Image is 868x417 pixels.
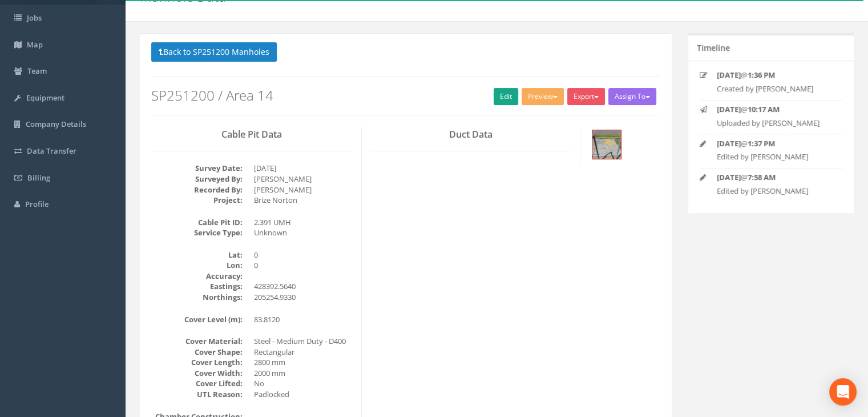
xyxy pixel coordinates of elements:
[254,174,353,185] dd: [PERSON_NAME]
[27,173,50,183] span: Billing
[717,83,833,94] p: Created by [PERSON_NAME]
[254,163,353,174] dd: [DATE]
[26,93,64,103] span: Equipment
[608,88,656,105] button: Assign To
[748,172,776,182] strong: 7:58 AM
[748,138,775,149] strong: 1:37 PM
[254,195,353,206] dd: Brize Norton
[254,292,353,303] dd: 205254.9330
[829,378,857,406] div: Open Intercom Messenger
[567,88,605,105] button: Export
[27,146,76,156] span: Data Transfer
[697,43,730,52] h5: Timeline
[717,172,833,183] p: @
[151,42,277,62] button: Back to SP251200 Manholes
[151,314,243,325] dt: Cover Level (m):
[151,260,243,271] dt: Lon:
[151,88,660,103] h2: SP251200 / Area 14
[254,357,353,368] dd: 2800 mm
[717,70,741,80] strong: [DATE]
[151,347,243,358] dt: Cover Shape:
[254,314,353,325] dd: 83.8120
[151,336,243,347] dt: Cover Material:
[151,368,243,379] dt: Cover Width:
[151,174,243,185] dt: Surveyed By:
[717,186,833,197] p: Edited by [PERSON_NAME]
[27,39,43,50] span: Map
[717,172,741,182] strong: [DATE]
[522,88,564,105] button: Preview
[494,88,518,105] a: Edit
[254,368,353,379] dd: 2000 mm
[254,336,353,347] dd: Steel - Medium Duty - D400
[151,271,243,282] dt: Accuracy:
[151,185,243,195] dt: Recorded By:
[151,281,243,292] dt: Eastings:
[151,217,243,228] dt: Cable Pit ID:
[748,104,780,114] strong: 10:17 AM
[748,70,775,80] strong: 1:36 PM
[25,199,49,209] span: Profile
[151,130,353,140] h3: Cable Pit Data
[717,118,833,129] p: Uploaded by [PERSON_NAME]
[151,389,243,400] dt: UTL Reason:
[717,104,833,115] p: @
[151,195,243,206] dt: Project:
[27,66,47,76] span: Team
[151,250,243,260] dt: Lat:
[151,357,243,368] dt: Cover Length:
[717,70,833,81] p: @
[254,227,353,238] dd: Unknown
[592,130,621,159] img: e746de07-fb60-1e69-2c48-74ed6d59e13d_d54a4216-75e5-9c6d-e13e-48a3d088e397_thumb.jpg
[151,163,243,174] dt: Survey Date:
[717,138,833,149] p: @
[717,151,833,162] p: Edited by [PERSON_NAME]
[151,378,243,389] dt: Cover Lifted:
[370,130,572,140] h3: Duct Data
[254,281,353,292] dd: 428392.5640
[254,260,353,271] dd: 0
[254,185,353,195] dd: [PERSON_NAME]
[27,13,42,23] span: Jobs
[26,119,86,129] span: Company Details
[151,227,243,238] dt: Service Type:
[254,378,353,389] dd: No
[254,347,353,358] dd: Rectangular
[717,104,741,114] strong: [DATE]
[254,217,353,228] dd: 2.391 UMH
[717,138,741,149] strong: [DATE]
[254,250,353,260] dd: 0
[151,292,243,303] dt: Northings:
[254,389,353,400] dd: Padlocked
